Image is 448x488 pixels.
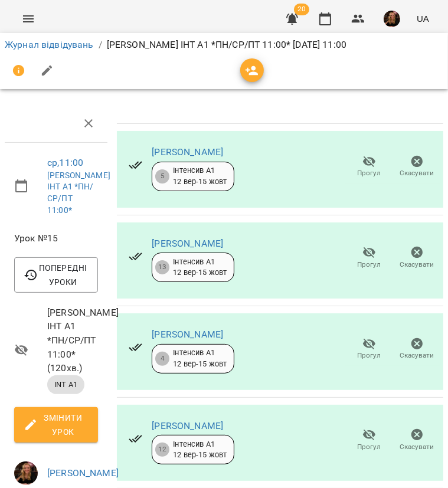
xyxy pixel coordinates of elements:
button: Скасувати [393,150,441,184]
button: Прогул [345,333,393,366]
div: 12 [155,443,169,457]
span: Скасувати [400,260,434,270]
li: / [99,38,102,52]
a: [PERSON_NAME] [152,238,223,249]
div: Інтенсив А1 12 вер - 15 жовт [173,439,227,461]
div: Інтенсив А1 12 вер - 15 жовт [173,165,227,187]
button: Попередні уроки [14,257,98,293]
div: Інтенсив А1 12 вер - 15 жовт [173,257,227,279]
span: Урок №15 [14,231,98,245]
a: [PERSON_NAME] [152,329,223,340]
a: [PERSON_NAME] [152,420,223,431]
img: 019b2ef03b19e642901f9fba5a5c5a68.jpg [14,461,38,485]
button: UA [412,8,434,30]
button: Прогул [345,241,393,274]
div: 5 [155,169,169,184]
span: Скасувати [400,442,434,452]
span: Скасувати [400,168,434,178]
a: Журнал відвідувань [5,39,94,50]
span: INT A1 [47,379,84,390]
a: ср , 11:00 [47,157,83,168]
button: Скасувати [393,333,441,366]
span: Змінити урок [24,411,89,439]
button: Прогул [345,424,393,457]
nav: breadcrumb [5,38,443,52]
div: 4 [155,352,169,366]
button: Menu [14,5,42,33]
span: Прогул [358,351,381,361]
a: [PERSON_NAME] [152,146,223,158]
span: Скасувати [400,351,434,361]
button: Змінити урок [14,407,98,443]
button: Скасувати [393,424,441,457]
div: 13 [155,260,169,274]
div: Інтенсив А1 12 вер - 15 жовт [173,348,227,369]
span: Попередні уроки [24,261,89,289]
span: Прогул [358,260,381,270]
button: Прогул [345,150,393,184]
a: [PERSON_NAME] [47,467,119,479]
span: UA [417,12,429,25]
span: Прогул [358,442,381,452]
a: [PERSON_NAME] ІНТ А1 *ПН/СР/ПТ 11:00* [47,171,110,215]
p: [PERSON_NAME] ІНТ А1 *ПН/СР/ПТ 11:00* [DATE] 11:00 [107,38,346,52]
span: 20 [294,4,309,15]
span: [PERSON_NAME] ІНТ А1 *ПН/СР/ПТ 11:00* ( 120 хв. ) [47,306,98,375]
span: Прогул [358,168,381,178]
img: 019b2ef03b19e642901f9fba5a5c5a68.jpg [384,11,400,27]
button: Скасувати [393,241,441,274]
